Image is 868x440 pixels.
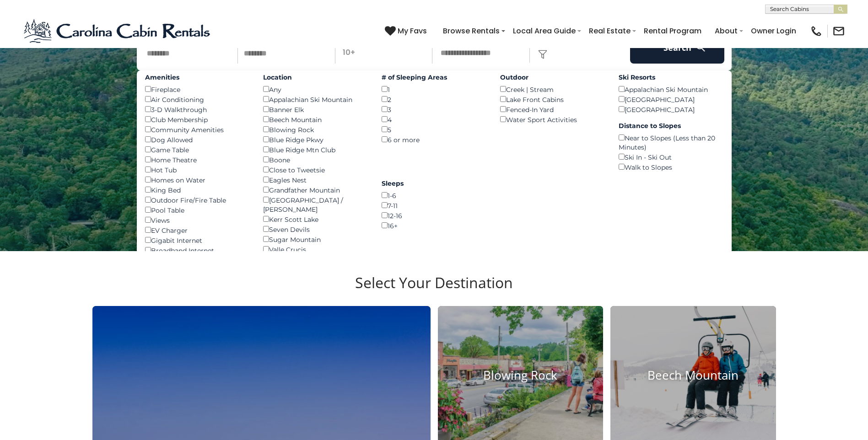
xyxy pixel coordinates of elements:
div: Near to Slopes (Less than 20 Minutes) [619,133,723,152]
div: Eagles Nest [263,175,368,185]
div: Appalachian Ski Mountain [263,94,368,104]
div: 3 [382,104,486,114]
a: Owner Login [746,23,801,39]
div: [GEOGRAPHIC_DATA] [619,104,723,114]
div: Air Conditioning [145,94,250,104]
div: Game Table [145,145,250,155]
div: 12-16 [382,210,486,220]
div: 1 [382,84,486,94]
div: Views [145,215,250,225]
label: Distance to Slopes [619,121,723,130]
div: Dog Allowed [145,134,250,145]
label: Amenities [145,73,250,82]
img: phone-regular-black.png [810,25,823,38]
div: Appalachian Ski Mountain [619,84,723,94]
div: Home Theatre [145,155,250,165]
div: 4 [382,114,486,124]
a: Local Area Guide [508,23,580,39]
div: Walk to Slopes [619,162,723,172]
div: EV Charger [145,225,250,235]
div: Fireplace [145,84,250,94]
div: Banner Elk [263,104,368,114]
div: Community Amenities [145,124,250,134]
h3: Select Your Destination [91,274,777,306]
span: My Favs [398,25,427,37]
label: Ski Resorts [619,73,723,82]
div: Ski In - Ski Out [619,152,723,162]
img: mail-regular-black.png [832,25,845,38]
div: Blue Ridge Pkwy [263,134,368,145]
a: Browse Rentals [438,23,504,39]
img: filter--v1.png [538,50,547,59]
div: Valle Crucis [263,244,368,254]
div: [GEOGRAPHIC_DATA] / [PERSON_NAME] [263,195,368,214]
label: # of Sleeping Areas [382,73,486,82]
a: My Favs [385,25,429,37]
div: [GEOGRAPHIC_DATA] [619,94,723,104]
div: 2 [382,94,486,104]
div: Blowing Rock [263,124,368,134]
a: About [710,23,742,39]
div: Lake Front Cabins [500,94,605,104]
div: Close to Tweetsie [263,165,368,175]
div: Grandfather Mountain [263,185,368,195]
div: Club Membership [145,114,250,124]
img: Blue-2.png [23,17,213,45]
label: Sleeps [382,179,486,188]
div: 16+ [382,220,486,231]
div: 3-D Walkthrough [145,104,250,114]
div: Creek | Stream [500,84,605,94]
div: Pool Table [145,205,250,215]
div: 1-6 [382,190,486,200]
div: 5 [382,124,486,134]
label: Outdoor [500,73,605,82]
div: Sugar Mountain [263,234,368,244]
div: Gigabit Internet [145,235,250,245]
div: Any [263,84,368,94]
div: Beech Mountain [263,114,368,124]
div: Seven Devils [263,224,368,234]
a: Rental Program [639,23,706,39]
h4: Beech Mountain [610,369,776,383]
div: King Bed [145,185,250,195]
div: Outdoor Fire/Fire Table [145,195,250,205]
div: Homes on Water [145,175,250,185]
div: Water Sport Activities [500,114,605,124]
div: Blue Ridge Mtn Club [263,145,368,155]
div: 6 or more [382,134,486,145]
div: Boone [263,155,368,165]
div: Kerr Scott Lake [263,214,368,224]
a: Real Estate [584,23,635,39]
h4: Blowing Rock [438,369,604,383]
label: Location [263,73,368,82]
div: 7-11 [382,200,486,210]
div: Hot Tub [145,165,250,175]
div: Broadband Internet [145,245,250,255]
div: Fenced-In Yard [500,104,605,114]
